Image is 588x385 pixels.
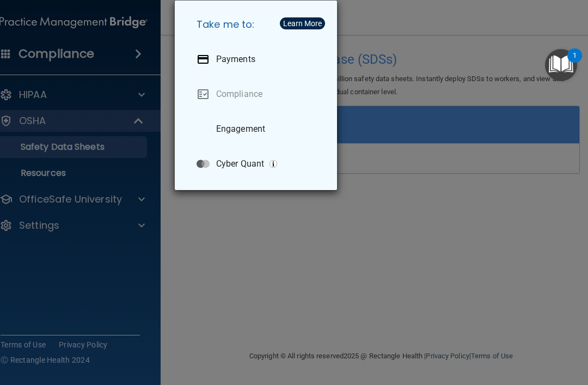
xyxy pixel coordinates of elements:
div: 1 [573,56,577,70]
button: Learn More [280,17,325,29]
h5: Take me to: [188,9,328,40]
p: Payments [216,54,255,65]
p: Engagement [216,124,265,135]
a: Payments [188,44,328,75]
a: Compliance [188,79,328,109]
div: Learn More [283,20,322,27]
a: Engagement [188,114,328,144]
button: Open Resource Center, 1 new notification [545,49,577,81]
a: Cyber Quant [188,149,328,179]
p: Cyber Quant [216,158,264,169]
